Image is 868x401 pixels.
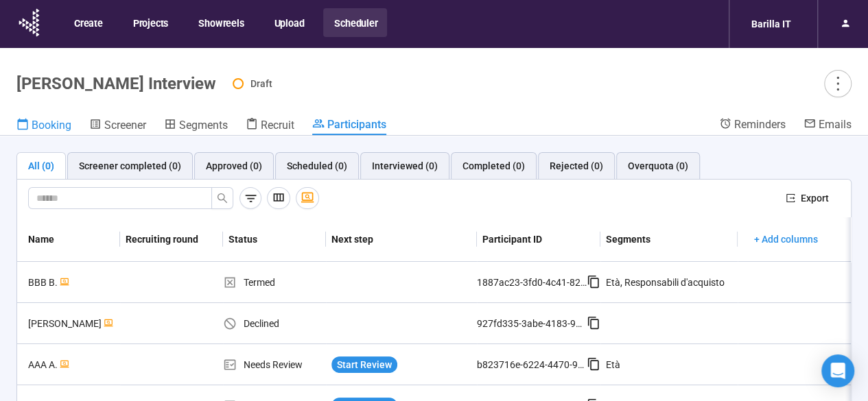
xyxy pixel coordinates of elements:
[179,119,228,132] span: Segments
[821,354,854,387] div: Open Intercom Messenger
[23,316,120,331] div: [PERSON_NAME]
[164,117,228,135] a: Segments
[606,357,620,372] div: Età
[79,158,181,173] div: Screener completed (0)
[600,217,738,262] th: Segments
[824,70,852,97] button: more
[223,275,326,290] div: Termed
[801,191,829,206] span: Export
[17,217,120,262] th: Name
[246,117,294,135] a: Recruit
[819,118,852,131] span: Emails
[263,8,314,37] button: Upload
[734,118,786,131] span: Reminders
[16,74,216,93] h1: [PERSON_NAME] Interview
[206,158,262,173] div: Approved (0)
[477,357,587,372] div: b823716e-6224-4470-92a1-1e52f054db56
[477,217,600,262] th: Participant ID
[32,119,71,132] span: Booking
[211,187,233,209] button: search
[628,158,688,173] div: Overquota (0)
[287,158,347,173] div: Scheduled (0)
[550,158,603,173] div: Rejected (0)
[23,357,120,372] div: AAA A.
[786,193,795,203] span: export
[23,275,120,290] div: BBB B.
[16,117,71,135] a: Booking
[828,74,847,93] span: more
[223,316,326,331] div: Declined
[323,8,387,37] button: Scheduler
[743,11,799,37] div: Barilla IT
[120,217,223,262] th: Recruiting round
[312,117,386,135] a: Participants
[477,275,587,290] div: 1887ac23-3fd0-4c41-826a-d9ab7af6f3ce
[261,119,294,132] span: Recruit
[223,217,326,262] th: Status
[462,158,525,173] div: Completed (0)
[754,232,818,247] span: + Add columns
[775,187,840,209] button: exportExport
[104,119,146,132] span: Screener
[187,8,253,37] button: Showreels
[326,217,477,262] th: Next step
[89,117,146,135] a: Screener
[372,158,438,173] div: Interviewed (0)
[250,78,272,89] span: Draft
[122,8,178,37] button: Projects
[719,117,786,134] a: Reminders
[804,117,852,134] a: Emails
[337,357,392,372] span: Start Review
[331,356,397,373] button: Start Review
[63,8,113,37] button: Create
[743,228,829,250] button: + Add columns
[28,158,54,173] div: All (0)
[327,118,386,131] span: Participants
[217,193,228,204] span: search
[223,357,326,372] div: Needs Review
[606,275,725,290] div: Età, Responsabili d'acquisto
[477,316,587,331] div: 927fd335-3abe-4183-9689-659d7dc24f09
